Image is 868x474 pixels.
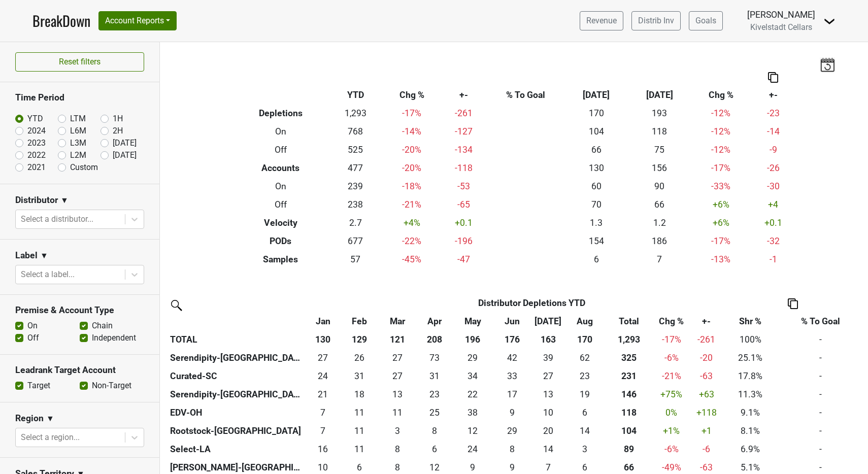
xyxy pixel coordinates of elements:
td: 118 [628,122,691,141]
th: % To Goal [486,86,564,104]
span: Kivelstadt Cellars [750,22,812,32]
td: 23.16 [417,385,452,403]
div: 31 [419,369,450,383]
td: 57 [329,250,382,268]
td: +75 % [653,385,690,403]
div: 38 [454,406,491,419]
label: Off [27,332,39,344]
th: Select-LA [168,440,305,458]
td: 8.083 [493,440,531,458]
td: 24.415 [452,440,493,458]
label: 2024 [27,125,46,137]
th: Distributor Depletions YTD [342,294,723,312]
th: 104.331 [605,422,652,440]
td: 477 [329,159,382,177]
label: L6M [70,125,86,137]
th: EDV-OH [168,403,305,422]
div: 104 [607,424,650,437]
label: Non-Target [92,380,131,392]
label: 2022 [27,149,46,161]
th: 324.650 [605,349,652,367]
td: -12 % [691,141,751,159]
img: filter [168,296,184,313]
td: 1.2 [628,214,691,232]
td: 37.833 [452,403,493,422]
td: 21.74 [452,385,493,403]
div: 34 [454,369,491,383]
div: 8 [419,424,450,437]
td: 8 [378,440,417,458]
td: 26.751 [378,367,417,385]
td: 7.166 [305,422,342,440]
td: 26.74 [305,349,342,367]
td: 5.916 [565,403,605,422]
td: 26.08 [342,349,378,367]
div: 6 [567,406,603,419]
td: 0 % [653,403,690,422]
td: 10.249 [531,403,565,422]
div: 23 [419,388,450,401]
td: +1 % [653,422,690,440]
th: Curated-SC [168,367,305,385]
td: -6 % [653,349,690,367]
th: 176 [493,330,531,349]
div: 11 [344,443,375,456]
div: 8 [496,443,528,456]
td: 39 [531,349,565,367]
td: 11.3% [722,385,778,403]
td: -26 [751,159,796,177]
div: 23 [567,369,603,383]
img: last_updated_date [820,57,835,72]
div: 29 [454,351,491,364]
div: 146 [607,388,650,401]
h3: Region [15,413,44,424]
td: -65 [442,195,487,214]
td: -14 [751,122,796,141]
td: 677 [329,232,382,250]
div: 325 [607,351,650,364]
td: - [779,367,863,385]
td: +4 % [382,214,442,232]
td: - [779,330,863,349]
td: 11.166 [378,403,417,422]
td: 238 [329,195,382,214]
th: Chg % [382,86,442,104]
label: 1H [113,113,123,125]
td: 104 [564,122,628,141]
th: On [232,177,329,195]
div: 31 [344,369,375,383]
td: 2.5 [565,440,605,458]
td: -118 [442,159,487,177]
td: +4 [751,195,796,214]
div: 14 [567,424,603,437]
td: 170 [564,104,628,122]
td: 29.25 [493,422,531,440]
td: 13.32 [378,385,417,403]
td: 7 [628,250,691,268]
div: 27 [533,369,563,383]
label: YTD [27,113,43,125]
div: 231 [607,369,650,383]
label: Chain [92,320,113,332]
th: &nbsp;: activate to sort column ascending [168,312,305,330]
th: 196 [452,330,493,349]
div: 73 [419,351,450,364]
td: - [779,403,863,422]
th: Jan: activate to sort column ascending [305,312,342,330]
th: Chg %: activate to sort column ascending [653,312,690,330]
div: 20 [533,424,563,437]
div: 16 [307,443,339,456]
td: -18 % [382,177,442,195]
th: 163 [531,330,565,349]
td: +0.1 [751,214,796,232]
div: 12 [454,424,491,437]
button: Reset filters [15,52,144,72]
th: Chg % [691,86,751,104]
div: 27 [380,351,414,364]
td: 42.17 [493,349,531,367]
div: 29 [496,424,528,437]
td: 72.58 [417,349,452,367]
td: -12 % [691,104,751,122]
div: 3 [567,443,603,456]
div: 11 [344,406,375,419]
